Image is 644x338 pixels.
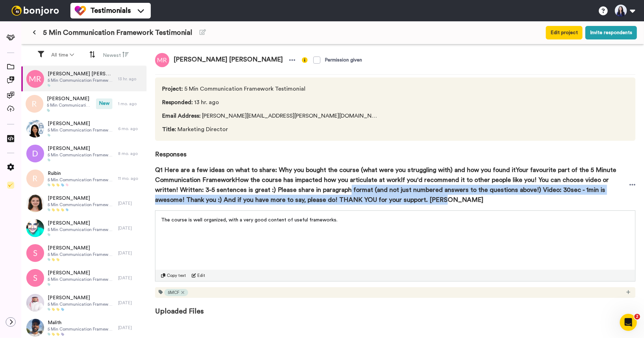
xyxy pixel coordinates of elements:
[21,116,147,141] a: [PERSON_NAME]5 Min Communication Framework Testimonial6 mo. ago
[47,95,92,102] span: [PERSON_NAME]
[7,182,14,189] img: Checklist.svg
[99,48,133,62] button: Newest
[21,191,147,216] a: [PERSON_NAME]5 Min Communication Framework Testimonial[DATE]
[90,6,131,16] span: Testimonials
[118,101,143,107] div: 1 mo. ago
[162,125,380,134] span: Marketing Director
[620,314,637,331] iframe: Intercom live chat
[21,166,147,191] a: Ruibin5 Min Communication Framework Testimonial11 mo. ago
[48,202,115,208] span: 5 Min Communication Framework Testimonial
[585,26,637,39] button: Invite respondents
[21,66,147,91] a: [PERSON_NAME] [PERSON_NAME]5 Min Communication Framework Testimonial13 hr. ago
[48,252,115,257] span: 5 Min Communication Framework Testimonial
[21,91,147,116] a: [PERSON_NAME]5 Min Communication Framework TestimonialNew1 mo. ago
[26,170,44,187] img: r.png
[48,319,115,326] span: Malith
[21,141,147,166] a: [PERSON_NAME]5 Min Communication Framework Testimonial8 mo. ago
[21,216,147,241] a: [PERSON_NAME]5 Min Communication Framework Testimonial[DATE]
[26,120,44,138] img: 76857808-f91d-4785-a6e1-cf48cf40c8f5.jpeg
[118,176,143,181] div: 11 mo. ago
[9,6,62,16] img: bj-logo-header-white.svg
[26,269,44,287] img: s.png
[43,28,192,38] span: 5 Min Communication Framework Testimonial
[26,194,44,212] img: 57ee05b7-65ef-4a38-b513-fb43acc8547f.png
[169,53,287,67] span: [PERSON_NAME] [PERSON_NAME]
[155,53,169,67] img: mr.png
[634,314,640,320] span: 2
[48,195,115,202] span: [PERSON_NAME]
[118,225,143,231] div: [DATE]
[48,294,115,301] span: [PERSON_NAME]
[118,200,143,206] div: [DATE]
[48,127,115,133] span: 5 Min Communication Framework Testimonial
[162,98,380,107] span: 13 hr. ago
[302,57,308,63] img: info-yellow.svg
[161,218,337,222] span: The course is well organized, with a very good content of useful frameworks.
[26,145,44,162] img: d.png
[47,102,92,108] span: 5 Min Communication Framework Testimonial
[162,86,183,92] span: Project :
[21,265,147,290] a: [PERSON_NAME]5 Min Communication Framework Testimonial[DATE]
[48,301,115,307] span: 5 Min Communication Framework Testimonial
[48,245,115,252] span: [PERSON_NAME]
[162,85,380,93] span: 5 Min Communication Framework Testimonial
[47,49,78,61] button: All time
[48,70,115,77] span: [PERSON_NAME] [PERSON_NAME]
[26,219,44,237] img: 1c25a72d-1803-4fcb-9d72-8d71bcbf7f3d.jpeg
[96,98,112,109] span: New
[21,241,147,265] a: [PERSON_NAME]5 Min Communication Framework Testimonial[DATE]
[48,326,115,332] span: 5 Min Communication Framework Testimonial
[26,70,44,88] img: mr.png
[48,77,115,83] span: 5 Min Communication Framework Testimonial
[155,165,629,205] span: Q1 Here are a few ideas on what to share: Why you bought the course (what were you struggling wit...
[155,298,635,316] span: Uploaded Files
[118,300,143,306] div: [DATE]
[118,76,143,82] div: 13 hr. ago
[118,151,143,156] div: 8 mo. ago
[546,26,582,39] button: Edit project
[325,57,362,64] div: Permission given
[26,244,44,262] img: s.png
[26,294,44,312] img: 06734f48-75f7-43f5-8089-2843e464299e.jpeg
[197,273,205,278] span: Edit
[48,220,115,227] span: [PERSON_NAME]
[118,325,143,331] div: [DATE]
[48,170,115,177] span: Ruibin
[21,290,147,315] a: [PERSON_NAME]5 Min Communication Framework Testimonial[DATE]
[26,319,44,337] img: b30fafb2-001b-4049-afb9-553331f1c714.jpeg
[118,250,143,256] div: [DATE]
[168,290,179,295] span: 5MCF
[48,177,115,183] span: 5 Min Communication Framework Testimonial
[26,95,43,113] img: r.png
[162,113,201,119] span: Email Address :
[75,5,86,16] img: tm-color.svg
[162,112,380,120] span: [PERSON_NAME][EMAIL_ADDRESS][PERSON_NAME][DOMAIN_NAME]
[48,152,115,158] span: 5 Min Communication Framework Testimonial
[48,269,115,277] span: [PERSON_NAME]
[48,145,115,152] span: [PERSON_NAME]
[162,100,193,105] span: Responded :
[162,127,176,132] span: Title :
[167,273,186,278] span: Copy text
[48,227,115,232] span: 5 Min Communication Framework Testimonial
[118,126,143,132] div: 6 mo. ago
[118,275,143,281] div: [DATE]
[155,141,635,159] span: Responses
[48,277,115,282] span: 5 Min Communication Framework Testimonial
[48,120,115,127] span: [PERSON_NAME]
